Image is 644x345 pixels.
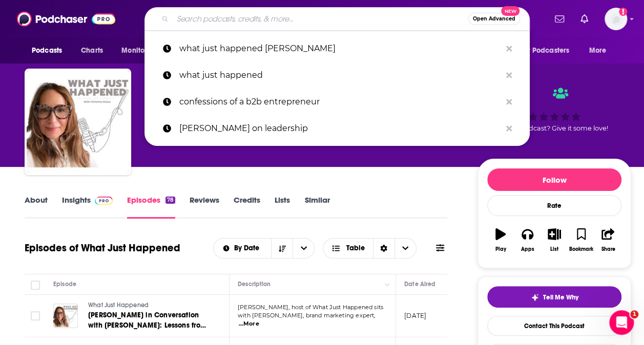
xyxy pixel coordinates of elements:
[144,35,530,62] a: what just happened [PERSON_NAME]
[477,78,631,141] div: Good podcast? Give it some love!
[238,312,375,319] span: with [PERSON_NAME], brand marketing expert,
[605,8,627,30] button: Show profile menu
[27,71,129,173] img: What Just Happened
[576,10,592,28] a: Show notifications dropdown
[595,222,621,258] button: Share
[513,41,584,60] button: open menu
[468,13,520,25] button: Open AdvancedNew
[323,238,417,258] button: Choose View
[404,278,435,290] div: Date Aired
[404,311,426,320] p: [DATE]
[569,246,593,252] div: Bookmark
[541,222,568,258] button: List
[304,195,329,219] a: Similar
[179,115,501,142] p: franklincovey on leadership
[213,238,315,258] h2: Choose List sort
[239,320,259,328] span: ...More
[605,8,627,30] span: Logged in as cgiron
[17,9,115,29] img: Podchaser - Follow, Share and Rate Podcasts
[88,311,206,340] span: [PERSON_NAME] in Conversation with [PERSON_NAME]: Lessons from Nike, Converse, and Beyond
[95,197,113,205] img: Podchaser Pro
[293,239,314,258] button: open menu
[605,8,627,30] img: User Profile
[238,304,383,311] span: [PERSON_NAME], host of What Just Happened sits
[487,195,621,216] div: Rate
[53,278,76,290] div: Episode
[179,35,501,62] p: what just happened christine russo
[179,89,501,115] p: confessions of a b2b entrepreneur
[473,16,515,21] span: Open Advanced
[234,245,263,252] span: By Date
[487,316,621,336] a: Contact This Podcast
[346,245,365,252] span: Table
[271,239,293,258] button: Sort Direction
[25,41,75,60] button: open menu
[234,195,260,219] a: Credits
[144,7,530,31] div: Search podcasts, credits, & more...
[165,197,175,204] div: 78
[190,195,219,219] a: Reviews
[275,195,290,219] a: Lists
[88,301,149,309] span: What Just Happened
[173,11,468,27] input: Search podcasts, credits, & more...
[501,6,520,16] span: New
[238,278,271,290] div: Description
[373,239,394,258] div: Sort Direction
[31,311,40,320] span: Toggle select row
[582,41,619,60] button: open menu
[179,62,501,89] p: what just happened
[501,124,608,132] span: Good podcast? Give it some love!
[144,115,530,142] a: [PERSON_NAME] on leadership
[114,41,171,60] button: open menu
[214,245,272,252] button: open menu
[25,195,48,219] a: About
[495,246,506,252] div: Play
[601,246,615,252] div: Share
[81,44,103,58] span: Charts
[381,278,393,291] button: Column Actions
[32,44,62,58] span: Podcasts
[144,89,530,115] a: confessions of a b2b entrepreneur
[550,246,558,252] div: List
[551,10,568,28] a: Show notifications dropdown
[74,41,109,60] a: Charts
[521,246,534,252] div: Apps
[487,286,621,308] button: tell me why sparkleTell Me Why
[619,8,627,16] svg: Add a profile image
[630,310,638,318] span: 1
[121,44,158,58] span: Monitoring
[25,242,180,254] h1: Episodes of What Just Happened
[520,44,569,58] span: For Podcasters
[568,222,594,258] button: Bookmark
[88,301,211,310] a: What Just Happened
[487,222,514,258] button: Play
[127,195,175,219] a: Episodes78
[62,195,113,219] a: InsightsPodchaser Pro
[88,310,211,331] a: [PERSON_NAME] in Conversation with [PERSON_NAME]: Lessons from Nike, Converse, and Beyond
[487,168,621,191] button: Follow
[144,62,530,89] a: what just happened
[609,310,634,335] iframe: Intercom live chat
[514,222,541,258] button: Apps
[543,293,578,301] span: Tell Me Why
[589,44,607,58] span: More
[531,293,539,301] img: tell me why sparkle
